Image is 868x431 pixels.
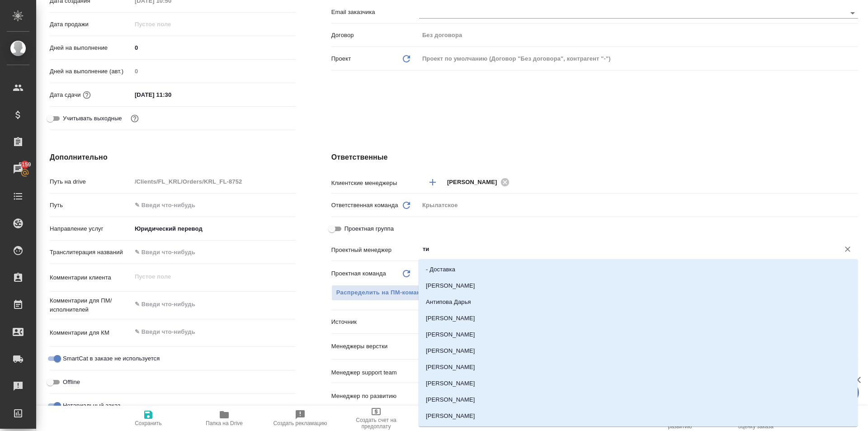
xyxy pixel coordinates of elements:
li: [PERSON_NAME] [419,392,858,408]
button: Добавить менеджера [422,171,443,193]
p: Email заказчика [331,8,419,17]
h4: Дополнительно [50,152,295,163]
li: [PERSON_NAME] [419,408,858,424]
li: [PERSON_NAME] [419,375,858,392]
li: - Доставка [419,261,858,278]
button: Close [853,248,855,250]
button: Папка на Drive [186,406,262,431]
span: SmartCat в заказе не используется [63,354,160,363]
p: Комментарии для КМ [50,328,132,337]
button: Распределить на ПМ-команду [331,285,433,301]
span: Создать рекламацию [274,420,327,426]
button: Очистить [841,243,854,256]
span: Проектная группа [344,224,394,233]
div: [PERSON_NAME] [447,176,512,188]
span: Папка на Drive [206,420,243,426]
span: Offline [63,378,80,387]
p: Дней на выполнение (авт.) [50,67,132,76]
p: Источник [331,317,419,327]
span: Нотариальный заказ [63,401,120,410]
input: Пустое поле [132,65,295,78]
li: [PERSON_NAME] [419,327,858,343]
p: Клиентские менеджеры [331,179,419,188]
p: Транслитерация названий [50,248,132,257]
input: ✎ Введи что-нибудь [132,41,295,54]
p: Комментарии для ПМ/исполнителей [50,296,132,314]
span: 5159 [13,160,36,169]
button: Выбери, если сб и вс нужно считать рабочими днями для выполнения заказа. [129,113,141,124]
li: [PERSON_NAME] [419,310,858,327]
p: Дата продажи [50,20,132,29]
div: Крылатское [419,198,858,213]
span: Сохранить [135,420,162,426]
button: Создать счет на предоплату [338,406,414,431]
p: Путь [50,201,132,210]
h4: Ответственные [331,152,858,163]
p: Дата сдачи [50,90,81,99]
li: [PERSON_NAME] [419,359,858,375]
span: [PERSON_NAME] [447,178,503,187]
button: Создать рекламацию [262,406,338,431]
span: Учитывать выходные [63,114,122,123]
p: Проектный менеджер [331,246,419,255]
input: ✎ Введи что-нибудь [132,246,295,259]
p: Ответственная команда [331,201,398,210]
span: Создать счет на предоплату [344,417,409,430]
input: ✎ Введи что-нибудь [422,244,825,255]
a: 5159 [2,158,34,180]
input: ✎ Введи что-нибудь [132,88,211,101]
div: Проект по умолчанию (Договор "Без договора", контрагент "-") [419,51,858,66]
p: Дней на выполнение [50,43,132,52]
p: Комментарии клиента [50,273,132,282]
p: Путь на drive [50,177,132,186]
p: Договор [331,31,419,40]
li: [PERSON_NAME] [419,278,858,294]
li: Антипова Дарья [419,294,858,310]
li: [PERSON_NAME] [419,343,858,359]
div: Юридический перевод [132,221,295,237]
input: Пустое поле [132,175,295,188]
button: Если добавить услуги и заполнить их объемом, то дата рассчитается автоматически [81,89,93,101]
p: Менеджер по развитию [331,392,419,401]
input: Пустое поле [132,18,211,31]
button: Open [853,181,855,183]
button: Сохранить [110,406,186,431]
p: Менеджер support team [331,368,419,377]
p: Направление услуг [50,224,132,233]
input: Пустое поле [419,28,858,42]
p: Проектная команда [331,269,386,278]
p: Проект [331,54,351,63]
span: Распределить на ПМ-команду [336,288,428,298]
input: ✎ Введи что-нибудь [132,199,295,212]
button: Заявка на доставку [414,406,490,431]
p: Менеджеры верстки [331,342,419,351]
button: Open [846,7,859,19]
